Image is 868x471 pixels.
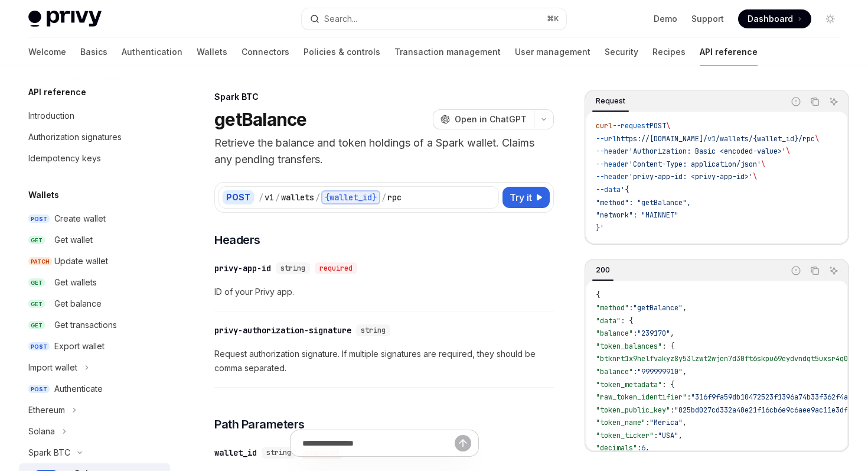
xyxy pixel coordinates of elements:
button: Toggle Import wallet section [19,357,170,378]
span: : [645,418,650,427]
div: Ethereum [28,403,65,417]
span: 'Content-Type: application/json' [629,160,761,169]
span: : [633,329,637,338]
a: POSTAuthenticate [19,378,170,399]
span: --header [596,147,629,156]
span: "Merica" [650,418,683,427]
div: privy-app-id [214,262,271,274]
div: Spark BTC [28,446,70,460]
button: Toggle Spark BTC section [19,442,170,463]
button: Report incorrect code [788,263,804,278]
span: , [683,303,687,313]
span: { [596,290,600,300]
div: / [381,191,386,203]
span: Try it [510,190,532,204]
span: "getBalance" [633,303,683,313]
a: POSTCreate wallet [19,208,170,229]
div: Update wallet [54,254,108,268]
span: GET [28,236,45,245]
span: "method": "getBalance", [596,198,691,207]
button: Ask AI [826,94,841,109]
span: : [637,443,641,453]
div: Create wallet [54,212,106,226]
span: Open in ChatGPT [455,113,527,125]
span: string [361,326,386,335]
div: Get transactions [54,318,117,332]
span: }' [596,223,604,233]
span: curl [596,121,612,131]
span: Request authorization signature. If multiple signatures are required, they should be comma separa... [214,347,554,375]
button: Copy the contents from the code block [807,94,823,109]
span: POST [28,215,50,223]
span: : { [662,380,674,389]
a: Dashboard [738,9,811,28]
a: User management [515,38,590,66]
span: "token_ticker" [596,431,654,440]
span: --url [596,134,616,144]
h5: API reference [28,85,86,99]
p: Retrieve the balance and token holdings of a Spark wallet. Claims any pending transfers. [214,135,554,168]
span: --data [596,185,621,194]
span: Headers [214,232,260,248]
span: string [280,264,305,273]
span: \ [753,172,757,181]
div: Idempotency keys [28,151,101,165]
span: , [645,443,650,453]
span: : { [621,316,633,326]
div: Export wallet [54,339,105,353]
span: ⌘ K [547,14,559,24]
span: '{ [621,185,629,194]
div: / [259,191,263,203]
div: Request [592,94,629,108]
div: POST [223,190,254,204]
div: Get wallets [54,275,97,290]
span: , [683,418,687,427]
span: ID of your Privy app. [214,285,554,299]
span: GET [28,278,45,287]
button: Toggle Ethereum section [19,399,170,421]
div: Introduction [28,109,74,123]
span: "USA" [658,431,678,440]
span: POST [28,342,50,351]
div: Get wallet [54,233,93,247]
img: light logo [28,11,102,27]
a: Recipes [652,38,686,66]
span: --request [612,121,650,131]
a: Basics [80,38,107,66]
a: GETGet transactions [19,314,170,336]
button: Toggle Solana section [19,421,170,442]
span: 6 [641,443,645,453]
a: API reference [700,38,758,66]
button: Open search [302,8,566,30]
a: Policies & controls [304,38,380,66]
span: \ [815,134,819,144]
span: : [633,367,637,376]
span: \ [761,160,765,169]
div: Import wallet [28,360,77,375]
a: Welcome [28,38,66,66]
div: Get balance [54,297,102,311]
span: "token_name" [596,418,645,427]
div: Solana [28,424,55,438]
div: 200 [592,263,614,277]
span: : [687,392,691,402]
span: "999999910" [637,367,683,376]
span: "token_public_key" [596,405,670,415]
span: , [678,431,683,440]
a: PATCHUpdate wallet [19,251,170,272]
span: "token_metadata" [596,380,662,389]
span: "token_balances" [596,342,662,351]
button: Toggle dark mode [821,9,840,28]
button: Copy the contents from the code block [807,263,823,278]
span: \ [786,147,790,156]
span: : [654,431,658,440]
span: \ [666,121,670,131]
a: Security [605,38,638,66]
span: POST [28,385,50,394]
span: Path Parameters [214,416,305,433]
button: Open in ChatGPT [433,109,534,129]
span: "balance" [596,367,633,376]
input: Ask a question... [302,430,455,456]
span: --header [596,160,629,169]
a: Authorization signatures [19,126,170,148]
